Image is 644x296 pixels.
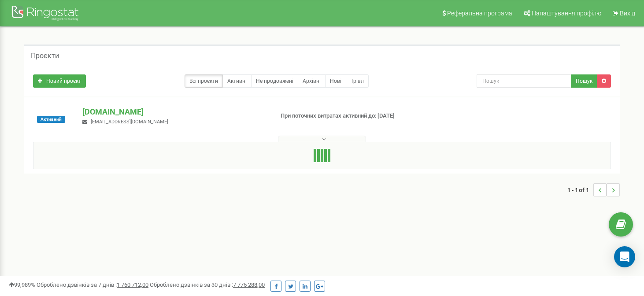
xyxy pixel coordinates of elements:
input: Пошук [477,74,572,88]
nav: ... [567,174,620,205]
span: 1 - 1 of 1 [567,183,593,196]
a: Новий проєкт [33,74,86,88]
button: Пошук [571,74,597,88]
a: Архівні [298,74,326,88]
h5: Проєкти [31,52,59,60]
u: 1 760 712,00 [117,281,148,288]
div: Open Intercom Messenger [614,246,635,267]
span: Реферальна програма [447,10,512,17]
a: Тріал [346,74,369,88]
a: Не продовжені [251,74,298,88]
span: Налаштування профілю [532,10,601,17]
span: Вихід [620,10,635,17]
span: [EMAIL_ADDRESS][DOMAIN_NAME] [91,119,168,125]
span: 99,989% [9,281,35,288]
a: Нові [325,74,346,88]
p: [DOMAIN_NAME] [82,106,266,118]
span: Активний [37,116,65,123]
a: Всі проєкти [185,74,223,88]
a: Активні [222,74,252,88]
span: Оброблено дзвінків за 7 днів : [37,281,148,288]
span: Оброблено дзвінків за 30 днів : [150,281,265,288]
p: При поточних витратах активний до: [DATE] [281,112,415,120]
u: 7 775 288,00 [233,281,265,288]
